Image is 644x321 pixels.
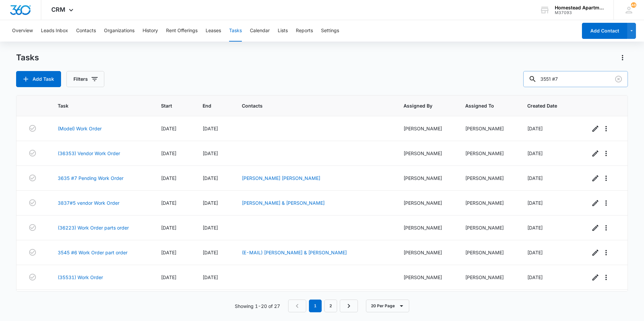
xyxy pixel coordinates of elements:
[324,300,337,312] a: Page 2
[203,250,218,255] span: [DATE]
[404,102,439,109] span: Assigned By
[104,20,135,42] button: Organizations
[16,53,39,63] h1: Tasks
[58,274,103,281] a: (35531) Work Order
[58,199,119,206] a: 3837#5 vendor Work Order
[250,20,270,42] button: Calendar
[340,300,358,312] a: Next Page
[58,150,120,157] a: (36353) Vendor Work Order
[527,250,543,255] span: [DATE]
[203,126,218,131] span: [DATE]
[465,199,511,206] div: [PERSON_NAME]
[527,102,565,109] span: Created Date
[161,225,176,231] span: [DATE]
[12,20,33,42] button: Overview
[58,125,102,132] a: (Model) Work Order
[465,249,511,256] div: [PERSON_NAME]
[404,249,449,256] div: [PERSON_NAME]
[404,150,449,157] div: [PERSON_NAME]
[161,150,176,156] span: [DATE]
[203,150,218,156] span: [DATE]
[527,274,543,280] span: [DATE]
[58,175,123,182] a: 3635 #7 Pending Work Order
[66,71,104,87] button: Filters
[242,250,347,255] a: (E-MAIL) [PERSON_NAME] & [PERSON_NAME]
[242,102,378,109] span: Contacts
[58,102,135,109] span: Task
[465,150,511,157] div: [PERSON_NAME]
[555,5,604,10] div: account name
[288,300,358,312] nav: Pagination
[235,303,280,310] p: Showing 1-20 of 27
[203,274,218,280] span: [DATE]
[582,23,627,39] button: Add Contact
[296,20,313,42] button: Reports
[404,199,449,206] div: [PERSON_NAME]
[206,20,221,42] button: Leases
[203,200,218,206] span: [DATE]
[404,224,449,231] div: [PERSON_NAME]
[527,225,543,231] span: [DATE]
[366,300,409,312] button: 20 Per Page
[229,20,242,42] button: Tasks
[617,52,628,63] button: Actions
[143,20,158,42] button: History
[465,224,511,231] div: [PERSON_NAME]
[161,200,176,206] span: [DATE]
[242,200,325,206] a: [PERSON_NAME] & [PERSON_NAME]
[527,150,543,156] span: [DATE]
[523,71,628,87] input: Search Tasks
[321,20,339,42] button: Settings
[613,74,624,84] button: Clear
[58,224,129,231] a: (36223) Work Order parts order
[404,274,449,281] div: [PERSON_NAME]
[76,20,96,42] button: Contacts
[465,175,511,182] div: [PERSON_NAME]
[465,125,511,132] div: [PERSON_NAME]
[631,2,636,8] div: notifications count
[527,175,543,181] span: [DATE]
[555,10,604,15] div: account id
[58,249,127,256] a: 3545 #6 Work Order part order
[465,274,511,281] div: [PERSON_NAME]
[527,200,543,206] span: [DATE]
[51,6,65,13] span: CRM
[41,20,68,42] button: Leads Inbox
[161,175,176,181] span: [DATE]
[16,71,61,87] button: Add Task
[203,102,216,109] span: End
[631,2,636,8] span: 48
[161,250,176,255] span: [DATE]
[404,125,449,132] div: [PERSON_NAME]
[166,20,198,42] button: Rent Offerings
[465,102,501,109] span: Assigned To
[161,126,176,131] span: [DATE]
[203,175,218,181] span: [DATE]
[527,126,543,131] span: [DATE]
[278,20,288,42] button: Lists
[404,175,449,182] div: [PERSON_NAME]
[203,225,218,231] span: [DATE]
[242,175,320,181] a: [PERSON_NAME] [PERSON_NAME]
[309,300,322,312] em: 1
[161,274,176,280] span: [DATE]
[161,102,177,109] span: Start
